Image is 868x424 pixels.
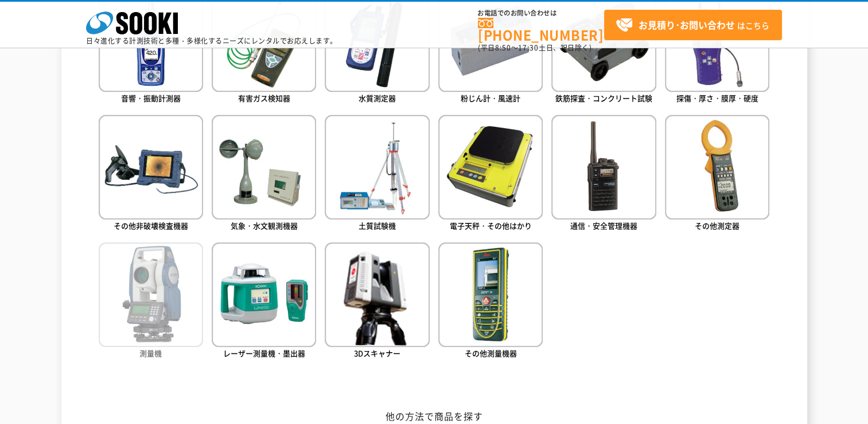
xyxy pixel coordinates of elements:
a: 3Dスキャナー [325,242,429,361]
img: その他測量機器 [438,242,543,347]
img: 気象・水文観測機器 [212,115,316,219]
span: 探傷・厚さ・膜厚・硬度 [676,92,758,103]
span: その他非破壊検査機器 [114,220,188,231]
span: 17:30 [518,43,539,53]
span: 電子天秤・その他はかり [450,220,532,231]
img: 通信・安全管理機器 [551,115,656,219]
span: 有害ガス検知器 [238,92,290,103]
a: 通信・安全管理機器 [551,115,656,234]
span: 音響・振動計測器 [121,92,181,103]
strong: お見積り･お問い合わせ [639,18,735,32]
a: その他測量機器 [438,242,543,361]
img: その他測定器 [665,115,769,219]
a: その他測定器 [665,115,769,234]
img: 電子天秤・その他はかり [438,115,543,219]
a: その他非破壊検査機器 [99,115,203,234]
span: お電話でのお問い合わせは [478,10,604,17]
img: 土質試験機 [325,115,429,219]
p: 日々進化する計測技術と多種・多様化するニーズにレンタルでお応えします。 [86,37,337,44]
span: その他測定器 [695,220,739,231]
a: [PHONE_NUMBER] [478,18,604,41]
img: レーザー測量機・墨出器 [212,242,316,347]
span: 鉄筋探査・コンクリート試験 [555,92,652,103]
a: 測量機 [99,242,203,361]
img: 測量機 [99,242,203,347]
a: レーザー測量機・墨出器 [212,242,316,361]
span: 粉じん計・風速計 [461,92,520,103]
span: 3Dスキャナー [354,348,400,359]
a: 土質試験機 [325,115,429,234]
span: はこちら [616,17,769,34]
span: レーザー測量機・墨出器 [223,348,305,359]
img: 3Dスキャナー [325,242,429,347]
a: 気象・水文観測機器 [212,115,316,234]
span: その他測量機器 [465,348,517,359]
span: 測量機 [139,348,162,359]
span: 気象・水文観測機器 [231,220,298,231]
h2: 他の方法で商品を探す [99,410,770,422]
span: 水質測定器 [359,92,396,103]
a: 電子天秤・その他はかり [438,115,543,234]
span: 通信・安全管理機器 [570,220,637,231]
span: (平日 ～ 土日、祝日除く) [478,43,591,53]
a: お見積り･お問い合わせはこちら [604,10,782,40]
span: 土質試験機 [359,220,396,231]
img: その他非破壊検査機器 [99,115,203,219]
span: 8:50 [495,43,511,53]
